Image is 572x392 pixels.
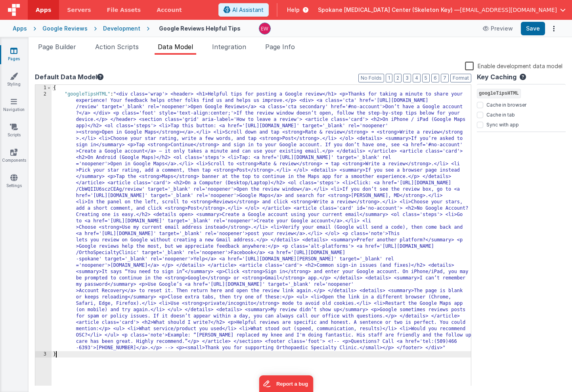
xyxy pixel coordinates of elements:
[486,120,519,128] label: Sync with app
[103,25,140,33] div: Development
[265,43,295,51] span: Page Info
[358,74,384,82] button: No Folds
[35,91,52,351] div: 2
[35,85,52,91] div: 1
[431,74,439,82] button: 6
[386,74,392,82] button: 1
[13,25,27,33] div: Apps
[465,61,562,70] label: Enable development data model
[403,74,411,82] button: 3
[486,110,515,118] label: Cache in tab
[450,74,471,82] button: Format
[413,74,421,82] button: 4
[95,43,139,51] span: Action Scripts
[159,25,241,31] h4: Google Reviews Helpful Tips
[107,6,141,14] span: File Assets
[232,6,264,14] span: AI Assistant
[441,74,449,82] button: 7
[35,351,52,358] div: 3
[218,3,269,17] button: AI Assistant
[259,375,313,392] iframe: Marker.io feedback button
[36,6,51,14] span: Apps
[42,25,88,33] div: Google Reviews
[394,74,402,82] button: 2
[521,22,545,35] button: Save
[422,74,430,82] button: 5
[477,89,521,98] span: googleTipsHTML
[35,72,103,82] button: Default Data Model
[287,6,300,14] span: Help
[548,23,559,34] button: Options
[67,6,91,14] span: Servers
[477,74,517,81] h4: Key Caching
[212,43,246,51] span: Integration
[460,6,557,14] span: [EMAIL_ADDRESS][DOMAIN_NAME]
[158,43,193,51] span: Data Model
[38,43,76,51] span: Page Builder
[318,6,566,14] button: Spokane [MEDICAL_DATA] Center (Skeleton Key) — [EMAIL_ADDRESS][DOMAIN_NAME]
[318,6,460,14] span: Spokane [MEDICAL_DATA] Center (Skeleton Key) —
[486,100,526,108] label: Cache in browser
[259,23,270,34] img: daf6185105a2932719d0487c37da19b1
[478,22,518,35] button: Preview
